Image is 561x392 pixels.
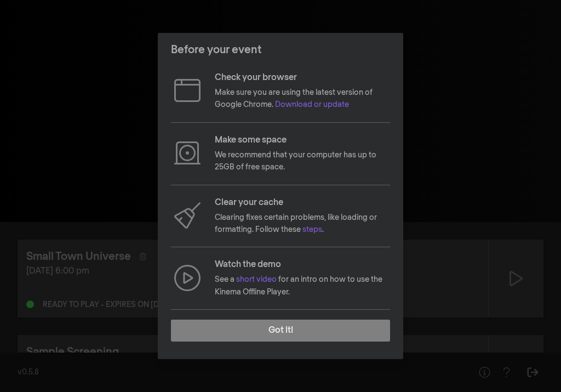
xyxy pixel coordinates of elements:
a: short video [236,276,277,283]
a: steps [302,226,322,234]
p: See a for an intro on how to use the Kinema Offline Player. [215,274,390,298]
button: Got it! [171,320,390,342]
a: Download or update [275,101,349,109]
p: Make some space [215,134,390,147]
p: Clear your cache [215,196,390,209]
p: We recommend that your computer has up to 25GB of free space. [215,149,390,174]
header: Before your event [158,33,403,67]
p: Check your browser [215,71,390,84]
p: Make sure you are using the latest version of Google Chrome. [215,87,390,111]
p: Watch the demo [215,258,390,271]
p: Clearing fixes certain problems, like loading or formatting. Follow these . [215,212,390,236]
